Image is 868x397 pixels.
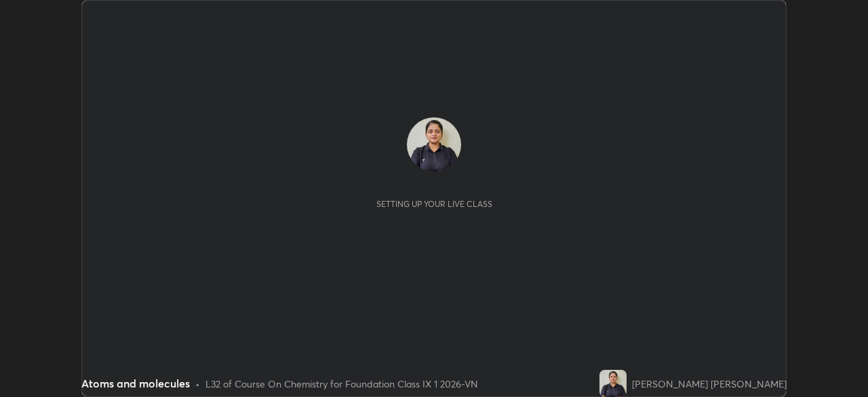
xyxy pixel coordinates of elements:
[376,199,492,209] div: Setting up your live class
[632,377,787,391] div: [PERSON_NAME] [PERSON_NAME]
[81,375,190,392] div: Atoms and molecules
[407,117,461,172] img: 81c3a7b13da048919a43636ed7f3c882.jpg
[599,370,627,397] img: 81c3a7b13da048919a43636ed7f3c882.jpg
[205,377,478,391] div: L32 of Course On Chemistry for Foundation Class IX 1 2026-VN
[195,377,200,391] div: •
